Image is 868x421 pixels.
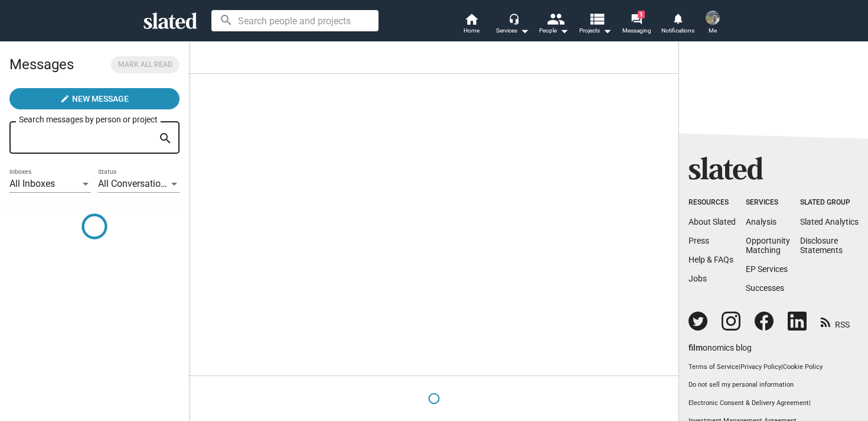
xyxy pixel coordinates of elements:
a: 1Messaging [616,12,657,38]
mat-icon: notifications [672,12,683,24]
span: | [809,399,811,407]
a: RSS [821,312,850,331]
a: Privacy Policy [740,363,781,371]
h2: Messages [9,50,74,79]
mat-icon: arrow_drop_down [517,24,531,38]
a: filmonomics blog [688,333,752,354]
span: All Inboxes [9,178,55,189]
a: About Slated [688,217,736,226]
div: Slated Group [800,198,859,208]
a: Home [451,12,492,38]
span: Mark all read [118,59,172,71]
span: Me [709,24,717,38]
span: All Conversations [98,178,171,189]
mat-icon: people [547,10,564,27]
div: People [539,24,569,38]
a: Slated Analytics [800,217,859,226]
span: Home [464,24,479,38]
mat-icon: headset_mic [508,13,519,24]
span: | [739,363,740,371]
span: Notifications [661,24,694,38]
a: OpportunityMatching [746,236,790,255]
span: film [688,343,703,352]
a: Successes [746,283,784,293]
button: Mark all read [111,56,180,73]
button: Projects [575,12,616,38]
input: Search people and projects [211,10,378,31]
button: Do not sell my personal information [688,381,859,390]
span: | [781,363,783,371]
a: Electronic Consent & Delivery Agreement [688,399,809,407]
button: Jay FjestadMe [699,8,727,39]
a: DisclosureStatements [800,236,843,255]
mat-icon: forum [631,13,642,24]
button: New Message [9,88,180,109]
span: 1 [638,11,645,18]
button: Services [492,12,533,38]
mat-icon: arrow_drop_down [600,24,614,38]
a: Analysis [746,217,776,226]
a: EP Services [746,264,788,274]
img: Jay Fjestad [706,11,720,25]
span: Projects [579,24,612,38]
span: New Message [72,88,129,109]
div: Services [746,198,790,208]
a: Cookie Policy [783,363,823,371]
mat-icon: create [60,94,70,103]
a: Press [688,236,709,245]
div: Services [496,24,529,38]
mat-icon: arrow_drop_down [557,24,571,38]
div: Resources [688,198,736,208]
a: Terms of Service [688,363,739,371]
mat-icon: home [464,12,478,26]
a: Help & FAQs [688,255,733,264]
mat-icon: view_list [588,10,605,27]
span: Messaging [622,24,651,38]
a: Notifications [657,12,699,38]
button: People [533,12,575,38]
a: Jobs [688,274,707,283]
mat-icon: search [158,129,172,148]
